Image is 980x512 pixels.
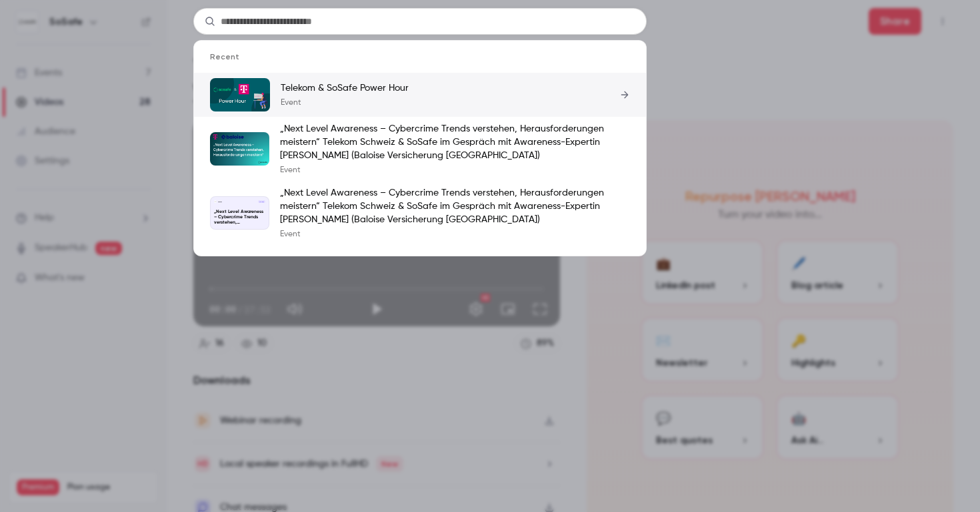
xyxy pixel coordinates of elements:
[280,186,630,226] p: „Next Level Awareness – Cybercrime Trends verstehen, Herausforderungen meistern“ Telekom Schweiz ...
[218,201,222,203] p: SoSafe
[281,97,409,108] p: Event
[280,122,630,162] p: „Next Level Awareness – Cybercrime Trends verstehen, Herausforderungen meistern“ Telekom Schweiz ...
[214,210,265,226] p: „Next Level Awareness – Cybercrime Trends verstehen, Herausforderungen meistern“ Telekom Schweiz ...
[210,132,269,166] img: „Next Level Awareness – Cybercrime Trends verstehen, Herausforderungen meistern“ Telekom Schweiz ...
[281,81,409,95] p: Telekom & SoSafe Power Hour
[280,165,630,176] p: Event
[210,78,270,111] img: Telekom & SoSafe Power Hour
[194,51,646,73] li: Recent
[214,200,217,203] img: „Next Level Awareness – Cybercrime Trends verstehen, Herausforderungen meistern“ Telekom Schweiz ...
[258,200,265,203] span: [DATE]
[280,229,630,240] p: Event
